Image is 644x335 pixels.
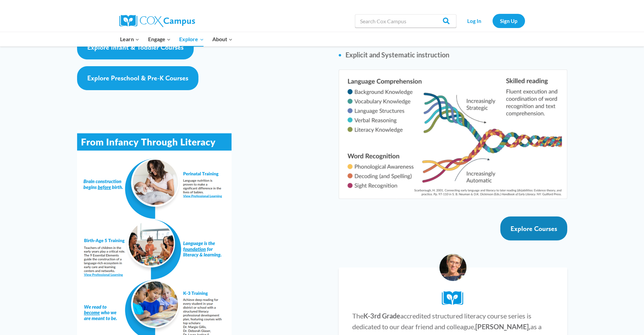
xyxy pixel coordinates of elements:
[460,14,489,28] a: Log In
[87,74,188,82] span: Explore Preschool & Pre-K Courses
[208,32,237,46] button: Child menu of About
[175,32,208,46] button: Child menu of Explore
[339,70,567,199] img: Diagram of Scarborough's Rope
[77,66,198,90] a: Explore Preschool & Pre-K Courses
[119,15,195,27] img: Cox Campus
[116,32,144,46] button: Child menu of Learn
[363,312,400,320] strong: K-3rd Grade
[493,14,525,28] a: Sign Up
[87,43,184,51] span: Explore Infant & Toddler Courses
[345,51,449,59] strong: Explicit and Systematic instruction
[355,14,456,28] input: Search Cox Campus
[500,216,567,240] a: Explore Courses
[460,14,525,28] nav: Secondary Navigation
[475,323,530,331] strong: [PERSON_NAME],
[116,32,237,46] nav: Primary Navigation
[77,35,194,59] a: Explore Infant & Toddler Courses
[510,225,557,233] span: Explore Courses
[144,32,175,46] button: Child menu of Engage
